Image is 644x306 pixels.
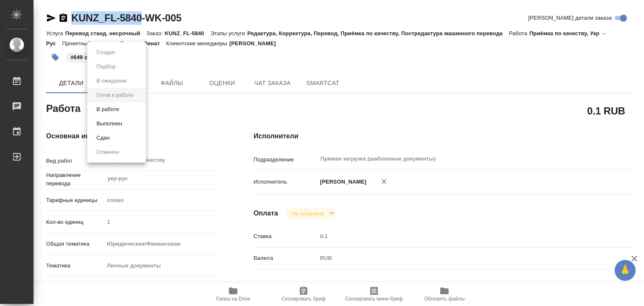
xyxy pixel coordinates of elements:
button: В работе [94,105,122,114]
button: Готов к работе [94,91,136,100]
button: В ожидании [94,76,129,86]
button: Выполнен [94,119,125,128]
button: Создан [94,48,117,57]
button: Сдан [94,133,112,143]
button: Подбор [94,62,118,71]
button: Отменен [94,148,122,157]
